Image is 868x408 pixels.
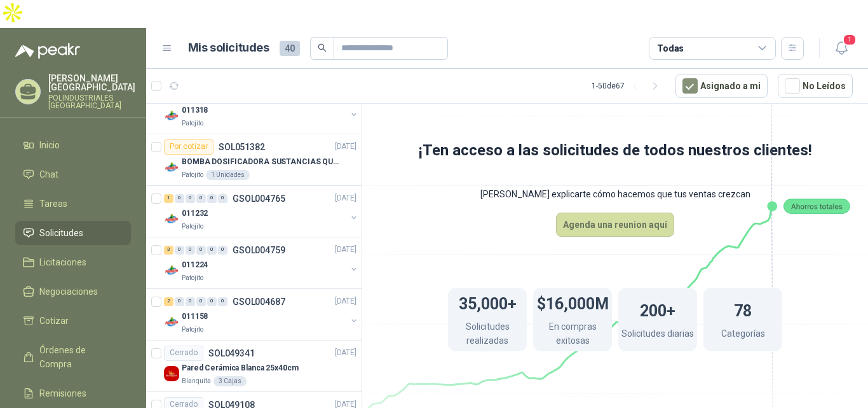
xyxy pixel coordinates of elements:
div: 0 [218,297,227,306]
div: 0 [218,194,227,203]
a: CerradoSOL049341[DATE] Company LogoPared Cerámica Blanca 25x40cmBlanquita3 Cajas [146,341,362,392]
div: 0 [207,297,217,306]
button: 1 [830,37,853,60]
div: 1 Unidades [206,170,250,180]
span: Cotizar [39,314,69,328]
div: 0 [186,246,195,255]
p: [DATE] [335,295,356,307]
img: Company Logo [164,314,179,330]
span: Remisiones [39,386,86,400]
button: Agenda una reunion aquí [556,213,674,237]
span: Órdenes de Compra [39,343,119,371]
div: 0 [196,194,206,203]
a: Tareas [15,192,131,216]
div: 1 - 50 de 67 [592,76,665,96]
p: [PERSON_NAME] [GEOGRAPHIC_DATA] [48,74,135,92]
a: Órdenes de Compra [15,338,131,376]
div: 0 [175,194,184,203]
a: Licitaciones [15,250,131,274]
div: Todas [657,41,684,55]
button: No Leídos [778,74,853,98]
div: 3 [164,246,173,255]
p: [DATE] [335,192,356,204]
p: 011158 [182,311,208,323]
span: Tareas [39,197,67,211]
p: [DATE] [335,347,356,359]
p: GSOL004759 [233,246,285,255]
p: 011224 [182,259,208,271]
p: POLINDUSTRIALES [GEOGRAPHIC_DATA] [48,94,135,109]
p: GSOL004765 [233,194,285,203]
button: Asignado a mi [675,74,768,98]
a: Negociaciones [15,279,131,304]
div: 0 [207,194,217,203]
a: 3 0 0 0 0 0 GSOL004759[DATE] Company Logo011224Patojito [164,243,359,283]
a: Remisiones [15,381,131,405]
span: Negociaciones [39,285,98,299]
div: 3 Cajas [214,376,247,386]
p: [DATE] [335,141,356,153]
p: Categorías [721,327,765,344]
div: Por cotizar [164,139,214,155]
span: 1 [843,34,857,46]
p: Solicitudes realizadas [448,320,527,351]
div: 0 [196,246,206,255]
img: Company Logo [164,263,179,278]
h1: $16,000M [537,288,609,316]
span: Inicio [39,138,60,152]
p: Patojito [182,325,203,335]
p: GSOL004687 [233,297,285,306]
a: Solicitudes [15,221,131,245]
img: Company Logo [164,160,179,175]
div: 0 [175,297,184,306]
p: Patojito [182,273,203,283]
p: 011232 [182,208,208,220]
p: Blanquita [182,376,211,386]
span: Chat [39,167,58,181]
div: 2 [164,297,173,306]
div: Cerrado [164,346,203,361]
p: Solicitudes diarias [621,327,694,344]
div: 1 [164,194,173,203]
img: Logo peakr [15,43,80,59]
div: 0 [175,246,184,255]
div: 0 [218,246,227,255]
p: En compras exitosas [533,320,612,351]
h1: 200+ [640,295,675,323]
p: SOL049341 [208,349,255,358]
p: [DATE] [335,244,356,256]
p: 011318 [182,104,208,116]
p: BOMBA DOSIFICADORA SUSTANCIAS QUIMICAS [182,156,340,168]
div: 0 [196,297,206,306]
span: 40 [280,41,300,56]
p: SOL051382 [219,143,265,151]
a: Inicio [15,133,131,157]
img: Company Logo [164,108,179,123]
a: 0 0 0 0 0 0 GSOL004924[DATE] Company Logo011318Patojito [164,88,359,129]
h1: 35,000+ [459,288,517,316]
img: Company Logo [164,366,179,381]
a: Chat [15,162,131,186]
p: Patojito [182,170,203,180]
div: 0 [207,246,217,255]
a: 2 0 0 0 0 0 GSOL004687[DATE] Company Logo011158Patojito [164,294,359,335]
span: Licitaciones [39,255,86,269]
img: Company Logo [164,211,179,227]
a: Cotizar [15,309,131,333]
span: search [318,43,327,52]
a: 1 0 0 0 0 0 GSOL004765[DATE] Company Logo011232Patojito [164,191,359,232]
div: 0 [186,194,195,203]
p: Patojito [182,118,203,129]
h1: Mis solicitudes [188,39,269,57]
h1: 78 [734,295,752,323]
a: Por cotizarSOL051382[DATE] Company LogoBOMBA DOSIFICADORA SUSTANCIAS QUIMICASPatojito1 Unidades [146,134,362,186]
p: Pared Cerámica Blanca 25x40cm [182,362,299,374]
p: Patojito [182,222,203,232]
div: 0 [186,297,195,306]
span: Solicitudes [39,226,83,240]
